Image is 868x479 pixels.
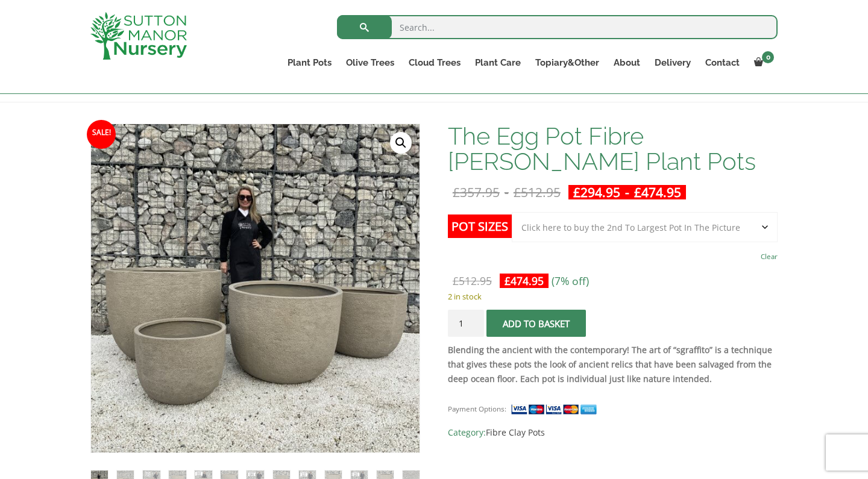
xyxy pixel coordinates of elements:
[747,54,778,71] a: 0
[486,427,545,438] a: Fibre Clay Pots
[606,54,647,71] a: About
[448,214,512,238] label: Pot Sizes
[448,289,778,304] p: 2 in stock
[552,274,589,288] span: (7% off)
[280,54,339,71] a: Plant Pots
[453,184,460,201] span: £
[448,185,565,199] del: -
[698,54,747,71] a: Contact
[90,12,187,60] img: logo
[514,184,521,201] span: £
[573,184,580,201] span: £
[339,54,401,71] a: Olive Trees
[401,54,468,71] a: Cloud Trees
[761,248,778,265] a: Clear options
[505,274,511,288] span: £
[337,15,778,39] input: Search...
[453,274,492,288] bdi: 512.95
[87,120,116,149] span: Sale!
[511,403,601,416] img: payment supported
[634,184,641,201] span: £
[468,54,528,71] a: Plant Care
[762,51,774,63] span: 0
[568,185,686,199] ins: -
[448,124,778,174] h1: The Egg Pot Fibre [PERSON_NAME] Plant Pots
[647,54,698,71] a: Delivery
[448,404,506,413] small: Payment Options:
[448,344,772,384] strong: Blending the ancient with the contemporary! The art of “sgraffito” is a technique that gives thes...
[573,184,620,201] bdi: 294.95
[448,310,484,337] input: Product quantity
[528,54,606,71] a: Topiary&Other
[453,274,459,288] span: £
[448,425,778,440] span: Category:
[486,310,586,337] button: Add to basket
[634,184,681,201] bdi: 474.95
[390,132,412,154] a: View full-screen image gallery
[514,184,561,201] bdi: 512.95
[505,274,544,288] bdi: 474.95
[453,184,500,201] bdi: 357.95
